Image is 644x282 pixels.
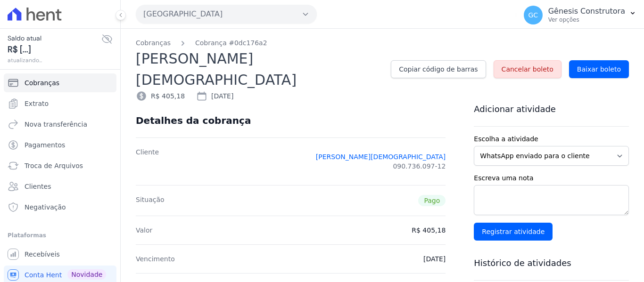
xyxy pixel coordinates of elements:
[8,230,113,241] div: Plataformas
[569,60,629,78] a: Baixar boleto
[4,73,116,92] a: Cobranças
[25,99,49,108] span: Extrato
[474,134,629,144] label: Escolha a atividade
[412,226,446,235] dd: R$ 405,18
[474,173,629,183] label: Escreva uma nota
[25,78,59,88] span: Cobranças
[25,161,83,170] span: Troca de Arquivos
[474,223,553,241] input: Registrar atividade
[136,48,383,90] h2: [PERSON_NAME][DEMOGRAPHIC_DATA]
[25,250,60,259] span: Recebíveis
[4,115,116,134] a: Nova transferência
[399,64,478,74] span: Copiar código de barras
[418,195,446,206] span: Pago
[8,33,101,43] span: Saldo atual
[136,254,175,264] dt: Vencimento
[391,60,486,78] a: Copiar código de barras
[136,90,185,102] div: R$ 405,18
[195,38,267,48] a: Cobrança #0dc176a2
[4,156,116,175] a: Troca de Arquivos
[516,2,644,28] button: GC Gênesis Construtora Ver opções
[316,152,446,161] a: [PERSON_NAME][DEMOGRAPHIC_DATA]
[136,115,251,126] div: Detalhes da cobrança
[474,258,629,269] h3: Histórico de atividades
[8,56,101,64] span: atualizando...
[4,245,116,264] a: Recebíveis
[423,254,446,264] dd: [DATE]
[196,90,233,102] div: [DATE]
[4,177,116,196] a: Clientes
[474,104,629,115] h3: Adicionar atividade
[4,94,116,113] a: Extrato
[548,16,625,24] p: Ver opções
[25,182,51,191] span: Clientes
[136,5,317,24] button: [GEOGRAPHIC_DATA]
[67,269,106,280] span: Novidade
[136,195,165,206] dt: Situação
[8,43,101,56] span: R$ [...]
[528,12,538,18] span: GC
[548,7,625,16] p: Gênesis Construtora
[25,120,87,129] span: Nova transferência
[494,60,561,78] a: Cancelar boleto
[502,64,553,74] span: Cancelar boleto
[393,161,446,171] span: 090.736.097-12
[136,147,159,176] dt: Cliente
[136,38,629,48] nav: Breadcrumb
[577,64,621,74] span: Baixar boleto
[136,38,171,48] a: Cobranças
[25,202,66,212] span: Negativação
[25,140,65,150] span: Pagamentos
[4,198,116,217] a: Negativação
[4,136,116,154] a: Pagamentos
[136,226,152,235] dt: Valor
[25,270,62,280] span: Conta Hent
